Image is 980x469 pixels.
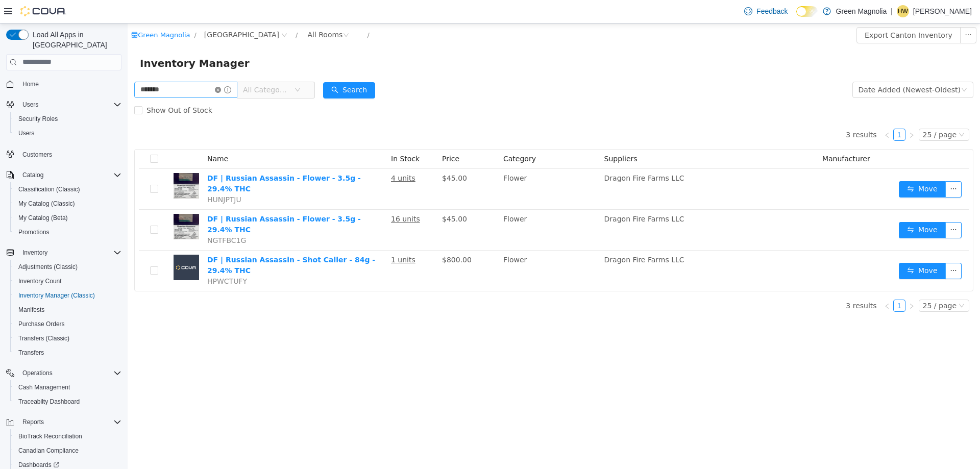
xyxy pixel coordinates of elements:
[18,383,70,391] span: Cash Management
[2,245,126,260] button: Inventory
[796,6,818,17] input: Dark Mode
[14,275,121,287] span: Inventory Count
[18,185,80,193] span: Classification (Classic)
[18,367,121,379] span: Operations
[14,381,121,393] span: Cash Management
[14,318,121,330] span: Purchase Orders
[2,146,126,161] button: Customers
[22,80,39,88] span: Home
[115,61,162,71] span: All Categories
[14,226,54,238] a: Promotions
[10,429,126,443] button: BioTrack Reconciliation
[18,461,59,469] span: Dashboards
[14,430,86,442] a: BioTrack Reconciliation
[477,232,557,240] span: Dragon Fire Farms LLC
[80,232,248,251] a: DF | Russian Assassin - Shot Caller - 84g - 29.4% THC
[20,6,66,16] img: Cova
[766,276,778,288] li: 1
[18,129,34,137] span: Users
[18,169,47,181] button: Catalog
[753,105,766,117] li: Previous Page
[80,131,101,139] span: Name
[18,334,69,342] span: Transfers (Classic)
[718,105,749,117] li: 3 results
[18,149,56,161] a: Customers
[18,263,78,271] span: Adjustments (Classic)
[2,97,126,112] button: Users
[18,277,62,285] span: Inventory Count
[22,101,38,109] span: Users
[2,168,126,182] button: Catalog
[913,5,972,17] p: [PERSON_NAME]
[14,183,84,195] a: Classification (Classic)
[18,367,57,379] button: Operations
[14,396,84,408] a: Traceabilty Dashboard
[10,380,126,394] button: Cash Management
[18,147,121,160] span: Customers
[14,430,121,442] span: BioTrack Reconciliation
[14,226,121,238] span: Promotions
[695,131,743,139] span: Manufacturer
[729,4,833,20] button: Export Canton Inventory
[10,443,126,458] button: Canadian Compliance
[10,196,126,211] button: My Catalog (Classic)
[834,63,840,70] i: icon: down
[756,6,788,16] span: Feedback
[18,306,44,314] span: Manifests
[771,199,818,215] button: icon: swapMove
[781,109,787,115] i: icon: right
[22,151,52,159] span: Customers
[14,289,121,302] span: Inventory Manager (Classic)
[10,182,126,196] button: Classification (Classic)
[96,63,104,70] i: icon: info-circle
[14,289,99,302] a: Inventory Manager (Classic)
[372,227,473,267] td: Flower
[766,277,777,288] a: 1
[18,98,42,111] button: Users
[14,332,121,344] span: Transfers (Classic)
[14,445,121,457] span: Canadian Compliance
[314,232,344,240] span: $800.00
[753,276,766,288] li: Previous Page
[778,105,790,117] li: Next Page
[14,332,73,344] a: Transfers (Classic)
[10,288,126,303] button: Inventory Manager (Classic)
[836,5,887,17] p: Green Magnolia
[46,231,71,257] img: DF | Russian Assassin - Shot Caller - 84g - 29.4% THC placeholder
[477,131,510,139] span: Suppliers
[14,261,82,273] a: Adjustments (Classic)
[87,63,93,69] i: icon: close-circle
[832,4,849,20] button: icon: ellipsis
[766,106,777,117] a: 1
[314,151,339,159] span: $45.00
[14,127,38,139] a: Users
[10,317,126,331] button: Purchase Orders
[29,30,121,50] span: Load All Apps in [GEOGRAPHIC_DATA]
[477,151,557,159] span: Dragon Fire Farms LLC
[818,199,834,215] button: icon: ellipsis
[14,113,121,125] span: Security Roles
[46,190,71,216] img: DF | Russian Assassin - Flower - 3.5g - 29.4% THC hero shot
[314,191,339,200] span: $45.00
[10,225,126,239] button: Promotions
[10,303,126,317] button: Manifests
[239,8,241,15] span: /
[18,320,65,328] span: Purchase Orders
[14,275,66,287] a: Inventory Count
[263,131,292,139] span: In Stock
[66,8,68,15] span: /
[18,432,82,440] span: BioTrack Reconciliation
[15,83,89,91] span: Show Out of Stock
[22,171,43,179] span: Catalog
[14,212,121,224] span: My Catalog (Beta)
[14,396,121,408] span: Traceabilty Dashboard
[77,6,152,17] span: Canton
[756,280,763,286] i: icon: left
[263,232,288,240] u: 1 units
[18,214,68,222] span: My Catalog (Beta)
[731,59,833,74] div: Date Added (Newest-Oldest)
[22,418,44,426] span: Reports
[10,112,126,126] button: Security Roles
[18,78,43,90] a: Home
[18,291,95,300] span: Inventory Manager (Classic)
